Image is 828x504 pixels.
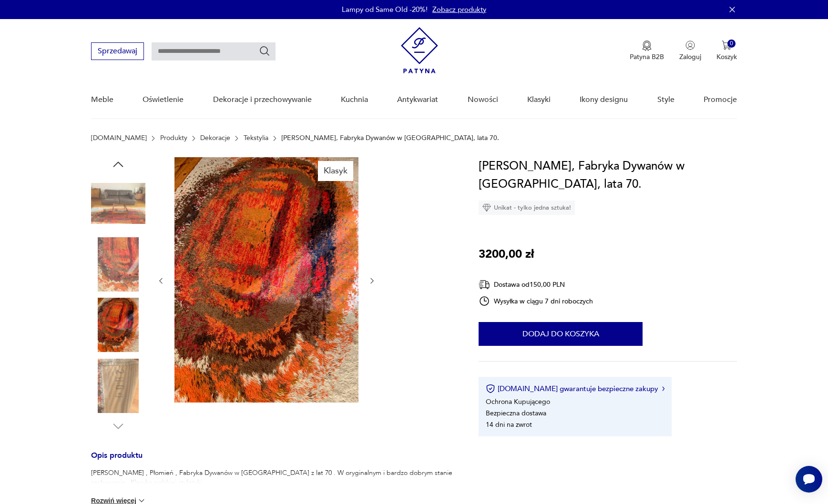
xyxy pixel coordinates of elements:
div: Unikat - tylko jedna sztuka! [479,201,575,215]
div: Wysyłka w ciągu 7 dni roboczych [479,295,593,307]
a: Dekoracje i przechowywanie [213,81,312,118]
a: Produkty [160,134,187,142]
a: Kuchnia [341,81,368,118]
img: Zdjęcie produktu Dywan Płomień, Fabryka Dywanów w Kietrzu, lata 70. [91,237,145,292]
img: Ikona diamentu [482,203,491,212]
div: 0 [727,40,736,48]
div: Klasyk [318,161,353,181]
p: [PERSON_NAME], Fabryka Dywanów w [GEOGRAPHIC_DATA], lata 70. [281,134,499,142]
img: Ikona dostawy [479,279,490,291]
button: Dodaj do koszyka [479,322,643,346]
a: Antykwariat [397,81,438,118]
a: Oświetlenie [143,81,184,118]
img: Ikona koszyka [722,40,731,50]
a: Ikony designu [580,81,628,118]
button: Szukaj [259,45,270,57]
img: Ikona strzałki w prawo [662,386,665,391]
li: 14 dni na zwrot [486,420,532,429]
a: Dekoracje [200,134,230,142]
img: Ikonka użytkownika [685,40,695,50]
p: Koszyk [716,52,737,61]
button: Zaloguj [679,40,701,61]
img: Zdjęcie produktu Dywan Płomień, Fabryka Dywanów w Kietrzu, lata 70. [91,298,145,352]
li: Bezpieczna dostawa [486,409,546,418]
h1: [PERSON_NAME], Fabryka Dywanów w [GEOGRAPHIC_DATA], lata 70. [479,157,737,193]
button: 0Koszyk [716,40,737,61]
button: Patyna B2B [630,40,664,61]
img: Zdjęcie produktu Dywan Płomień, Fabryka Dywanów w Kietrzu, lata 70. [174,157,358,403]
a: Meble [91,81,113,118]
p: Lampy od Same Old -20%! [342,5,428,14]
button: Sprzedawaj [91,42,144,60]
iframe: Smartsupp widget button [796,466,822,493]
img: Zdjęcie produktu Dywan Płomień, Fabryka Dywanów w Kietrzu, lata 70. [91,359,145,413]
a: Zobacz produkty [432,5,486,14]
a: Tekstylia [244,134,268,142]
li: Ochrona Kupującego [486,397,550,406]
div: Dostawa od 150,00 PLN [479,279,593,291]
a: Klasyki [527,81,551,118]
a: Ikona medaluPatyna B2B [630,40,664,61]
a: Sprzedawaj [91,49,144,55]
a: Style [657,81,675,118]
img: Patyna - sklep z meblami i dekoracjami vintage [401,27,438,73]
img: Zdjęcie produktu Dywan Płomień, Fabryka Dywanów w Kietrzu, lata 70. [91,176,145,231]
button: [DOMAIN_NAME] gwarantuje bezpieczne zakupy [486,384,664,393]
img: Ikona medalu [642,40,652,51]
p: 3200,00 zł [479,245,534,263]
a: Nowości [468,81,498,118]
p: [PERSON_NAME] , Płomień , Fabryka Dywanów w [GEOGRAPHIC_DATA] z lat 70 . W oryginalnym i bardzo d... [91,468,456,487]
p: Patyna B2B [630,52,664,61]
p: Zaloguj [679,52,701,61]
a: [DOMAIN_NAME] [91,134,147,142]
a: Promocje [704,81,737,118]
img: Ikona certyfikatu [486,384,495,393]
h3: Opis produktu [91,453,456,468]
